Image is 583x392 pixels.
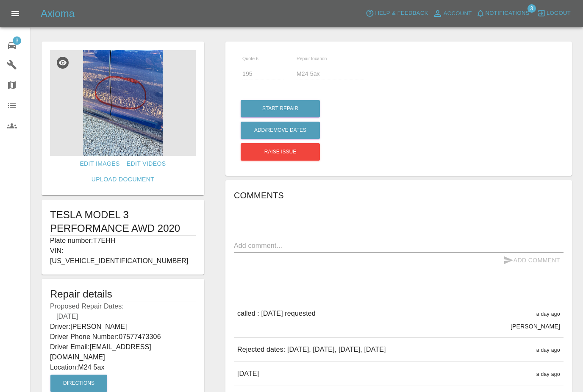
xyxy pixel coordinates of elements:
p: VIN: [US_VEHICLE_IDENTIFICATION_NUMBER] [50,246,196,266]
span: a day ago [536,311,560,317]
button: Logout [535,7,573,20]
button: Help & Feedback [364,7,430,20]
a: Account [430,7,474,20]
button: Directions [50,375,107,392]
p: Location: M24 5ax [50,362,196,373]
span: Repair location [297,56,327,61]
button: Add/Remove Dates [241,122,320,139]
span: Logout [547,8,571,18]
p: Driver Email: [EMAIL_ADDRESS][DOMAIN_NAME] [50,342,196,362]
p: called : [DATE] requested [237,309,316,319]
span: a day ago [536,347,560,353]
button: Start Repair [241,100,320,117]
p: Plate number: T7EHH [50,236,196,246]
span: Notifications [486,8,530,18]
button: Open drawer [5,3,25,24]
p: Rejected dates: [DATE], [DATE], [DATE], [DATE] [237,345,386,355]
span: 3 [527,4,536,13]
button: Notifications [474,7,532,20]
span: Help & Feedback [375,8,428,18]
h6: Comments [234,189,564,202]
button: Raise issue [241,143,320,161]
a: Upload Document [88,172,158,187]
p: Proposed Repair Dates: [50,301,196,322]
h5: Axioma [41,7,75,20]
h5: Repair details [50,287,196,301]
span: Account [444,9,472,19]
h1: TESLA MODEL 3 PERFORMANCE AWD 2020 [50,208,196,235]
img: 3a051c97-d0c2-4cca-8e1e-cd898e289f28 [50,50,196,156]
p: [PERSON_NAME] [511,322,560,331]
span: a day ago [536,371,560,377]
div: [DATE] [50,311,196,322]
span: 3 [13,36,21,45]
p: Driver Phone Number: 07577473306 [50,332,196,342]
a: Edit Videos [123,156,169,172]
p: Driver: [PERSON_NAME] [50,322,196,332]
p: [DATE] [237,369,259,379]
span: Quote £ [242,56,258,61]
a: Edit Images [76,156,123,172]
